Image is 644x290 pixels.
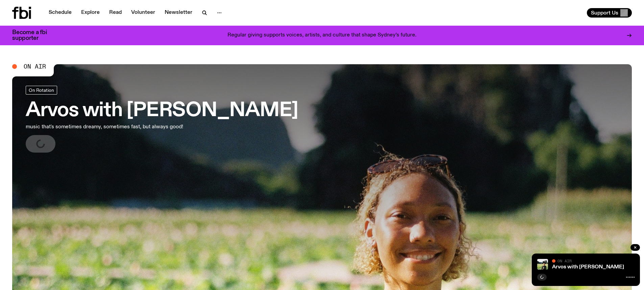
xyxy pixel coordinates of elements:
[537,259,548,270] img: Bri is smiling and wearing a black t-shirt. She is standing in front of a lush, green field. Ther...
[591,10,618,16] span: Support Us
[29,87,54,93] span: On Rotation
[161,8,196,18] a: Newsletter
[26,123,199,131] p: music that's sometimes dreamy, sometimes fast, but always good!
[26,86,57,95] a: On Rotation
[552,264,624,270] a: Arvos with [PERSON_NAME]
[587,8,632,18] button: Support Us
[127,8,159,18] a: Volunteer
[77,8,104,18] a: Explore
[105,8,126,18] a: Read
[45,8,76,18] a: Schedule
[26,86,298,153] a: Arvos with [PERSON_NAME]music that's sometimes dreamy, sometimes fast, but always good!
[24,63,46,70] span: On Air
[557,259,572,263] span: On Air
[228,32,416,38] p: Regular giving supports voices, artists, and culture that shape Sydney’s future.
[12,30,55,41] h3: Become a fbi supporter
[26,101,298,120] h3: Arvos with [PERSON_NAME]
